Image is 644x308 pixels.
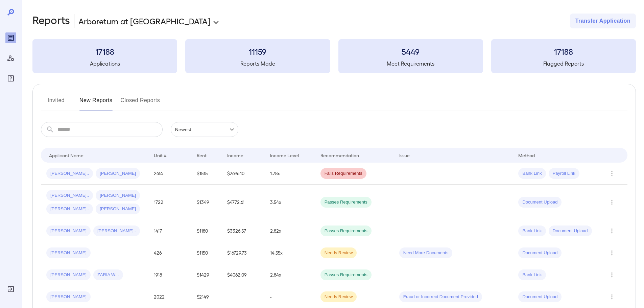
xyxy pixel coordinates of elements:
span: Needs Review [320,294,357,300]
td: $2149 [191,286,221,308]
td: 2614 [148,163,191,185]
div: Newest [171,122,238,137]
td: 1.78x [265,163,315,185]
span: [PERSON_NAME] [46,294,91,300]
div: Manage Users [5,53,16,64]
button: Row Actions [606,247,617,258]
span: Document Upload [518,294,562,300]
td: 3.54x [265,185,315,220]
span: Passes Requirements [320,199,372,206]
div: Income [227,151,243,159]
h5: Applications [32,60,177,68]
span: [PERSON_NAME].. [93,228,140,234]
h3: 11159 [185,46,330,57]
div: Log Out [5,284,16,294]
td: $3326.57 [222,220,265,242]
div: Income Level [270,151,299,159]
span: [PERSON_NAME] [46,272,91,278]
span: [PERSON_NAME] [46,228,91,234]
button: Row Actions [606,197,617,208]
button: New Reports [79,95,113,111]
summary: 17188Applications11159Reports Made5449Meet Requirements17188Flagged Reports [32,39,636,73]
h5: Reports Made [185,60,330,68]
h3: 5449 [338,46,483,57]
h3: 17188 [491,46,636,57]
td: $1515 [191,163,221,185]
span: ZARIA W... [93,272,123,278]
span: [PERSON_NAME] [96,206,140,212]
div: Rent [197,151,208,159]
div: Applicant Name [49,151,84,159]
span: [PERSON_NAME].. [46,170,93,177]
span: Fails Requirements [320,170,366,177]
h5: Meet Requirements [338,60,483,68]
td: 2.82x [265,220,315,242]
h3: 17188 [32,46,177,57]
span: Needs Review [320,250,357,256]
td: - [265,286,315,308]
td: 1918 [148,264,191,286]
span: Document Upload [518,250,562,256]
div: Recommendation [320,151,359,159]
p: Arboretum at [GEOGRAPHIC_DATA] [78,16,210,26]
td: 2022 [148,286,191,308]
button: Transfer Application [570,14,636,28]
button: Row Actions [606,226,617,236]
span: [PERSON_NAME] [96,192,140,199]
div: FAQ [5,73,16,84]
div: Unit # [154,151,167,159]
span: [PERSON_NAME] [46,250,91,256]
span: Need More Documents [399,250,453,256]
div: Issue [399,151,410,159]
td: $1180 [191,220,221,242]
td: 2.84x [265,264,315,286]
div: Method [518,151,535,159]
span: Bank Link [518,170,546,177]
td: $16729.73 [222,242,265,264]
button: Invited [41,95,71,111]
td: $2696.10 [222,163,265,185]
td: $1429 [191,264,221,286]
td: 426 [148,242,191,264]
div: Reports [5,32,16,43]
span: Bank Link [518,272,546,278]
td: 1417 [148,220,191,242]
span: Payroll Link [549,170,579,177]
td: 14.55x [265,242,315,264]
span: Document Upload [549,228,592,234]
button: Row Actions [606,291,617,302]
span: Fraud or Incorrect Document Provided [399,294,482,300]
button: Row Actions [606,168,617,179]
td: $1150 [191,242,221,264]
span: Passes Requirements [320,272,372,278]
button: Row Actions [606,269,617,280]
span: Bank Link [518,228,546,234]
h5: Flagged Reports [491,60,636,68]
h2: Reports [32,14,70,28]
span: [PERSON_NAME] [96,170,140,177]
td: $4062.09 [222,264,265,286]
span: Passes Requirements [320,228,372,234]
span: Document Upload [518,199,562,206]
button: Closed Reports [121,95,160,111]
td: 1722 [148,185,191,220]
span: [PERSON_NAME].. [46,192,93,199]
td: $1349 [191,185,221,220]
span: [PERSON_NAME].. [46,206,93,212]
td: $4772.61 [222,185,265,220]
